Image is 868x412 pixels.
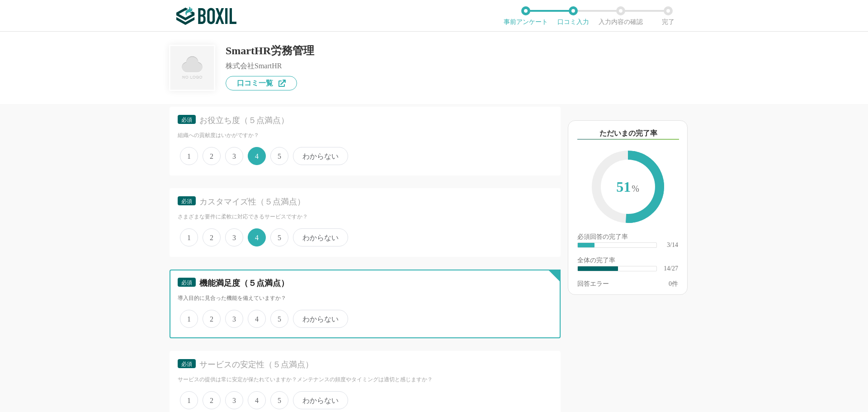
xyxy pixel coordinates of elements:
span: 4 [248,147,266,165]
div: ただいまの完了率 [577,128,679,140]
div: SmartHR労務管理 [226,45,314,56]
span: 5 [270,147,288,165]
span: 3 [225,228,243,246]
span: 必須 [181,117,192,123]
span: 5 [270,391,288,409]
div: 全体の完了率 [577,257,678,265]
span: 必須 [181,361,192,367]
div: さまざまな要件に柔軟に対応できるサービスですか？ [178,213,552,221]
span: 1 [180,228,198,246]
span: 必須 [181,279,192,286]
span: % [632,184,639,194]
img: ボクシルSaaS_ロゴ [176,7,236,25]
span: 口コミ一覧 [237,80,273,87]
span: 1 [180,147,198,165]
span: 2 [203,310,221,328]
span: 0 [669,280,672,287]
span: 必須 [181,198,192,204]
div: 株式会社SmartHR [226,62,314,70]
span: 5 [270,310,288,328]
span: わからない [293,310,348,328]
span: 2 [203,391,221,409]
span: わからない [293,391,348,409]
div: ​ [578,243,594,247]
div: 14/27 [664,265,678,272]
div: 機能満足度（５点満点） [199,278,537,289]
div: 件 [669,281,678,287]
div: カスタマイズ性（５点満点） [199,196,537,208]
span: 4 [248,228,266,246]
li: 完了 [644,6,692,25]
span: 2 [203,147,221,165]
span: 4 [248,310,266,328]
a: 口コミ一覧 [226,76,297,90]
li: 事前アンケート [502,6,549,25]
span: 3 [225,147,243,165]
span: 4 [248,391,266,409]
div: 導入目的に見合った機能を備えていますか？ [178,294,552,302]
div: 回答エラー [577,281,609,287]
span: 3 [225,391,243,409]
div: 組織への貢献度はいかがですか？ [178,132,552,139]
div: サービスの提供は常に安定が保たれていますか？メンテナンスの頻度やタイミングは適切と感じますか？ [178,376,552,384]
div: ​ [578,266,618,271]
li: 入力内容の確認 [597,6,644,25]
li: 口コミ入力 [549,6,597,25]
span: 1 [180,310,198,328]
span: 1 [180,391,198,409]
span: 3 [225,310,243,328]
span: 5 [270,228,288,246]
span: 2 [203,228,221,246]
div: 必須回答の完了率 [577,234,678,242]
span: 51 [601,160,655,216]
div: お役立ち度（５点満点） [199,115,537,126]
div: サービスの安定性（５点満点） [199,359,537,370]
div: 3/14 [667,242,678,248]
span: わからない [293,228,348,246]
span: わからない [293,147,348,165]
